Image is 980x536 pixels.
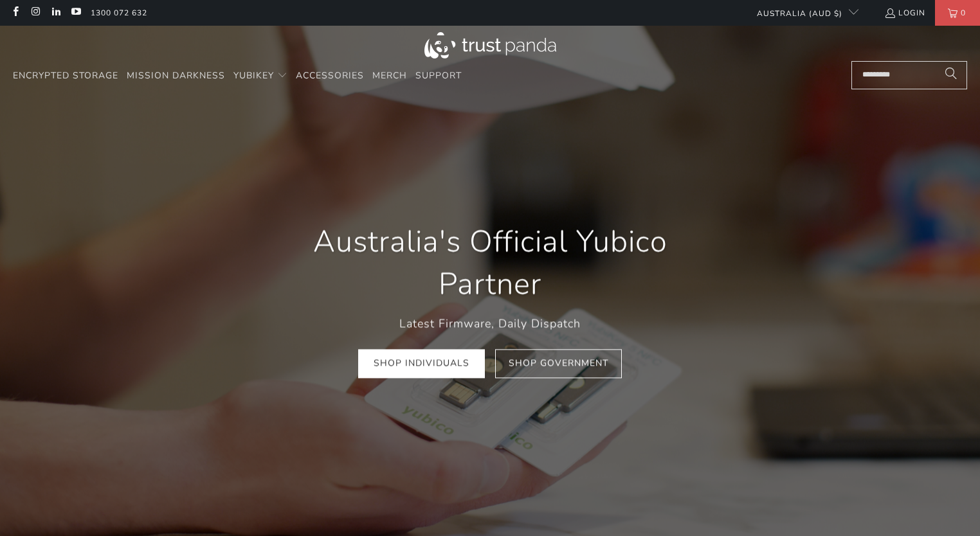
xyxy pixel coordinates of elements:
summary: YubiKey [233,61,287,91]
a: Accessories [296,61,364,91]
a: Trust Panda Australia on YouTube [70,8,81,18]
a: Trust Panda Australia on Facebook [10,8,21,18]
span: Accessories [296,69,364,82]
a: Encrypted Storage [13,61,118,91]
span: Encrypted Storage [13,69,118,82]
a: Mission Darkness [127,61,225,91]
a: Trust Panda Australia on LinkedIn [50,8,61,18]
input: Search... [851,61,967,89]
img: Trust Panda Australia [424,32,556,58]
a: 1300 072 632 [91,6,147,20]
h1: Australia's Official Yubico Partner [278,220,702,305]
a: Support [415,61,462,91]
p: Latest Firmware, Daily Dispatch [278,315,702,334]
a: Merch [372,61,407,91]
a: Shop Government [495,350,622,379]
span: YubiKey [233,69,274,82]
a: Trust Panda Australia on Instagram [30,8,41,18]
span: Mission Darkness [127,69,225,82]
span: Merch [372,69,407,82]
a: Shop Individuals [358,350,485,379]
a: Login [884,6,925,20]
nav: Translation missing: en.navigation.header.main_nav [13,61,462,91]
button: Search [935,61,967,89]
span: Support [415,69,462,82]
